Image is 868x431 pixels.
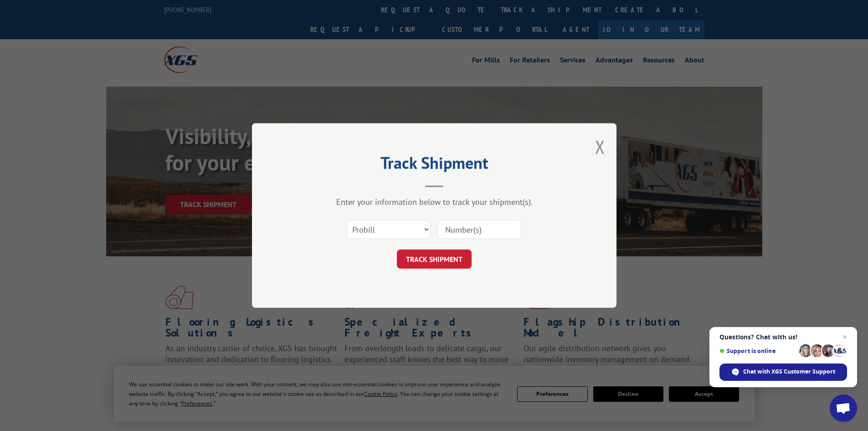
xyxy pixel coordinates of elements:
[830,395,857,422] div: Open chat
[719,333,847,341] span: Questions? Chat with us!
[437,220,521,239] input: Number(s)
[397,249,472,269] button: TRACK SHIPMENT
[839,332,850,343] span: Close chat
[719,348,796,354] span: Support is online
[743,368,835,376] span: Chat with XGS Customer Support
[719,363,847,381] div: Chat with XGS Customer Support
[595,135,605,159] button: Close modal
[298,156,571,174] h2: Track Shipment
[298,197,571,207] div: Enter your information below to track your shipment(s).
